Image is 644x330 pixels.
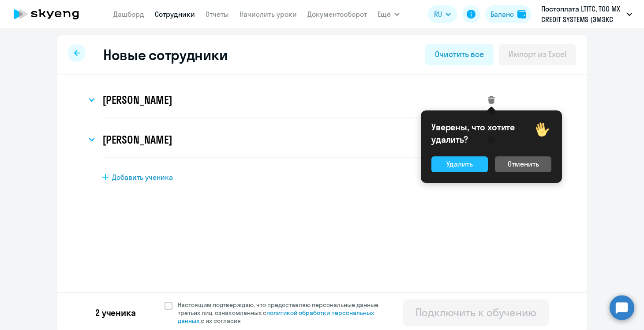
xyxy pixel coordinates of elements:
[446,159,473,169] div: Удалить
[431,156,488,172] button: Удалить
[431,121,534,146] p: Уверены, что хотите удалить?
[534,121,551,139] img: hi
[495,156,551,172] button: Отменить
[508,159,539,169] div: Отменить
